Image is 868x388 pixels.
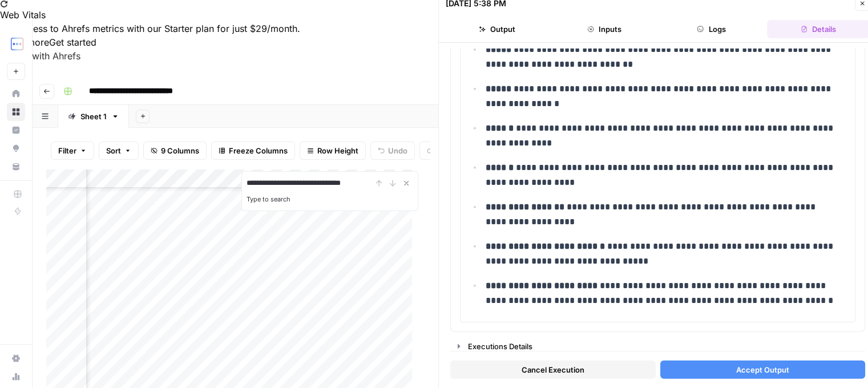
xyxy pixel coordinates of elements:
button: Get started [49,35,96,49]
button: Executions Details [451,337,865,355]
button: Inputs [553,20,656,38]
button: Row Height [300,142,366,160]
a: Opportunities [7,139,25,157]
a: Your Data [7,157,25,176]
span: 9 Columns [161,145,199,156]
button: Sort [99,142,139,160]
button: Cancel Execution [450,361,656,379]
span: Freeze Columns [229,145,288,156]
a: Usage [7,367,25,386]
span: Row Height [317,145,358,156]
a: Home [7,84,25,103]
button: Logs [660,20,763,38]
a: Insights [7,121,25,139]
div: Executions Details [468,341,858,352]
span: Accept Output [736,364,789,375]
a: Settings [7,349,25,367]
div: Sheet 1 [80,111,107,122]
button: Accept Output [660,361,866,379]
button: Close Search [399,176,413,190]
button: Filter [51,142,94,160]
a: Browse [7,103,25,121]
button: Freeze Columns [211,142,295,160]
span: Sort [106,145,121,156]
span: Filter [58,145,76,156]
button: Undo [370,142,415,160]
label: Type to search [247,195,290,203]
span: Cancel Execution [522,364,584,375]
span: Undo [388,145,407,156]
button: Output [446,20,548,38]
a: Sheet 1 [58,105,129,128]
button: 9 Columns [143,142,207,160]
